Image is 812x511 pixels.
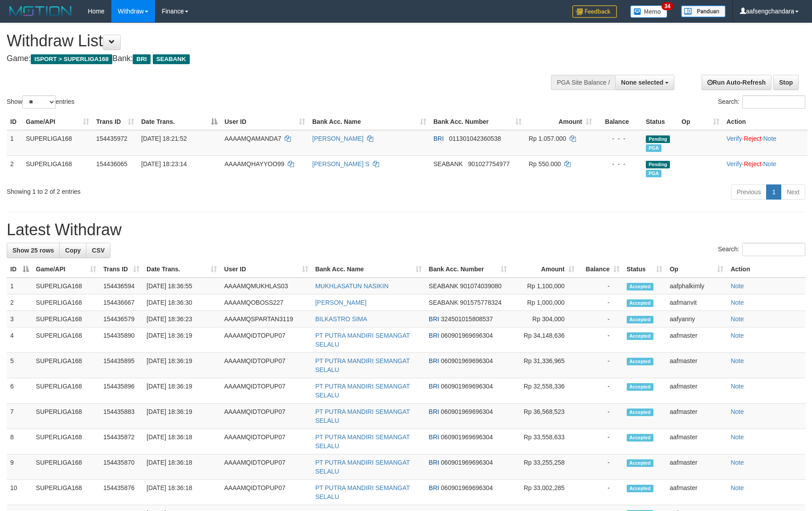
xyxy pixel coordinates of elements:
[646,135,670,143] span: Pending
[315,315,367,323] a: BILKASTRO SIMA
[143,261,220,278] th: Date Trans.: activate to sort column ascending
[666,429,727,454] td: aafmaster
[646,170,661,177] span: Marked by aafsengchandara
[529,160,561,168] span: Rp 550.000
[666,261,727,278] th: Op: activate to sort column ascending
[763,135,776,142] a: Note
[59,243,86,258] a: Copy
[666,294,727,311] td: aafmanvit
[441,332,493,339] span: Copy 060901969696304 to clipboard
[525,114,596,130] th: Amount: activate to sort column ascending
[7,353,33,378] td: 5
[510,429,578,454] td: Rp 33,558,633
[33,261,100,278] th: Game/API: activate to sort column ascending
[143,480,220,505] td: [DATE] 18:36:18
[7,243,60,258] a: Show 25 rows
[510,404,578,429] td: Rp 36,568,523
[578,378,623,404] td: -
[312,135,363,142] a: [PERSON_NAME]
[7,114,22,130] th: ID
[578,278,623,294] td: -
[429,484,439,491] span: BRI
[578,327,623,353] td: -
[744,160,762,168] a: Reject
[100,353,143,378] td: 154435895
[220,404,311,429] td: AAAAMQIDTOPUP07
[441,408,493,415] span: Copy 060901969696304 to clipboard
[596,114,642,130] th: Balance
[627,283,653,290] span: Accepted
[449,135,501,142] span: Copy 011301042360538 to clipboard
[441,459,493,466] span: Copy 060901969696304 to clipboard
[7,294,33,311] td: 2
[100,429,143,454] td: 154435872
[510,480,578,505] td: Rp 33,002,285
[220,327,311,353] td: AAAAMQIDTOPUP07
[220,311,311,327] td: AAAAMQSPARTAN3119
[315,282,389,290] a: MUKHLASATUN NASIKIN
[12,247,54,254] span: Show 25 rows
[100,311,143,327] td: 154436579
[315,332,410,348] a: PT PUTRA MANDIRI SEMANGAT SELALU
[429,282,458,290] span: SEABANK
[627,459,653,467] span: Accepted
[425,261,511,278] th: Bank Acc. Number: activate to sort column ascending
[666,378,727,404] td: aafmaster
[727,261,805,278] th: Action
[133,54,150,64] span: BRI
[7,454,33,480] td: 9
[315,433,410,450] a: PT PUTRA MANDIRI SEMANGAT SELALU
[100,327,143,353] td: 154435890
[143,278,220,294] td: [DATE] 18:36:55
[781,184,805,200] a: Next
[33,278,100,294] td: SUPERLIGA168
[666,353,727,378] td: aafmaster
[726,135,742,142] a: Verify
[429,383,439,390] span: BRI
[510,261,578,278] th: Amount: activate to sort column ascending
[578,261,623,278] th: Balance: activate to sort column ascending
[7,429,33,454] td: 8
[578,480,623,505] td: -
[666,404,727,429] td: aafmaster
[224,160,284,168] span: AAAAMQHAYYOO99
[143,404,220,429] td: [DATE] 18:36:19
[22,95,56,109] select: Showentries
[7,4,74,18] img: MOTION_logo.png
[138,114,221,130] th: Date Trans.: activate to sort column descending
[627,316,653,323] span: Accepted
[220,294,311,311] td: AAAAMQOBOSS227
[718,243,805,256] label: Search:
[65,247,81,254] span: Copy
[578,294,623,311] td: -
[510,378,578,404] td: Rp 32,558,336
[744,135,762,142] a: Reject
[681,5,726,17] img: panduan.png
[730,332,744,339] a: Note
[510,454,578,480] td: Rp 33,255,258
[7,404,33,429] td: 7
[141,135,187,142] span: [DATE] 18:21:52
[221,114,309,130] th: User ID: activate to sort column ascending
[730,433,744,441] a: Note
[730,282,744,290] a: Note
[730,484,744,491] a: Note
[96,160,127,168] span: 154436065
[312,261,425,278] th: Bank Acc. Name: activate to sort column ascending
[7,327,33,353] td: 4
[578,429,623,454] td: -
[315,383,410,399] a: PT PUTRA MANDIRI SEMANGAT SELALU
[141,160,187,168] span: [DATE] 18:23:14
[7,54,532,63] h4: Game: Bank:
[22,130,93,156] td: SUPERLIGA168
[429,299,458,306] span: SEABANK
[33,378,100,404] td: SUPERLIGA168
[726,160,742,168] a: Verify
[718,95,805,109] label: Search:
[441,357,493,364] span: Copy 060901969696304 to clipboard
[7,378,33,404] td: 6
[220,278,311,294] td: AAAAMQMUKHLAS03
[7,278,33,294] td: 1
[220,261,311,278] th: User ID: activate to sort column ascending
[433,135,444,142] span: BRI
